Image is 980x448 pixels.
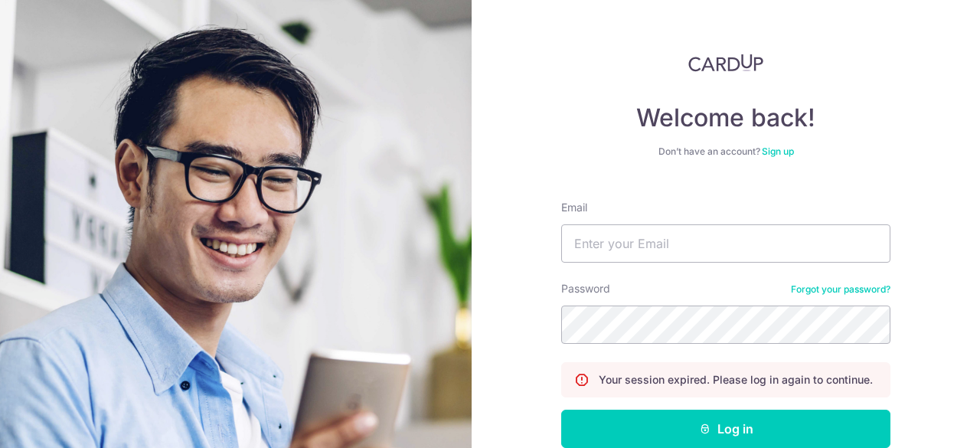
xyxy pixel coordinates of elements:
h4: Welcome back! [561,103,890,133]
input: Enter your Email [561,224,890,263]
label: Password [561,281,610,296]
button: Log in [561,410,890,448]
img: CardUp Logo [688,54,763,72]
a: Forgot your password? [791,283,890,296]
a: Sign up [762,146,794,157]
div: Don’t have an account? [561,146,890,158]
p: Your session expired. Please log in again to continue. [599,372,873,388]
label: Email [561,200,587,215]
